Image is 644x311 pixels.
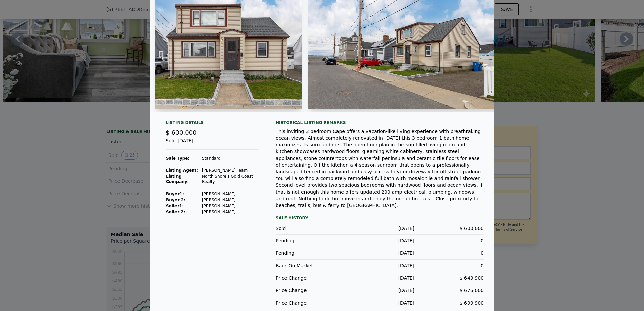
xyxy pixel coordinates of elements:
div: Pending [276,250,345,256]
div: [DATE] [345,250,414,256]
div: 0 [414,250,484,256]
strong: Buyer 2: [166,198,185,202]
strong: Seller 1 : [166,204,184,208]
div: Price Change [276,287,345,294]
div: Sold [DATE] [166,137,259,150]
strong: Buyer 1 : [166,192,184,196]
div: Price Change [276,300,345,306]
div: [DATE] [345,275,414,281]
div: Sold [276,225,345,232]
span: $ 649,900 [460,275,484,281]
td: [PERSON_NAME] [202,191,259,197]
td: North Shore's Gold Coast Realty [202,173,259,185]
strong: Seller 2: [166,210,185,214]
td: [PERSON_NAME] [202,197,259,203]
div: [DATE] [345,262,414,269]
td: Standard [202,155,259,161]
div: [DATE] [345,287,414,294]
td: [PERSON_NAME] [202,209,259,215]
div: [DATE] [345,225,414,232]
div: Price Change [276,275,345,281]
div: This inviting 3 bedroom Cape offers a vacation-like living experience with breathtaking ocean vie... [276,128,484,209]
div: Listing Details [166,120,259,128]
div: 0 [414,262,484,269]
td: [PERSON_NAME] Team [202,167,259,173]
td: [PERSON_NAME] [202,203,259,209]
div: [DATE] [345,237,414,244]
div: 0 [414,237,484,244]
span: $ 600,000 [460,226,484,231]
span: $ 675,000 [460,288,484,293]
div: Historical Listing remarks [276,120,484,125]
div: Pending [276,237,345,244]
strong: Sale Type: [166,156,189,161]
span: $ 699,900 [460,300,484,306]
strong: Listing Company: [166,174,189,184]
span: $ 600,000 [166,129,197,136]
div: Sale History [276,214,484,222]
strong: Listing Agent: [166,168,198,173]
div: Back On Market [276,262,345,269]
div: [DATE] [345,300,414,306]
